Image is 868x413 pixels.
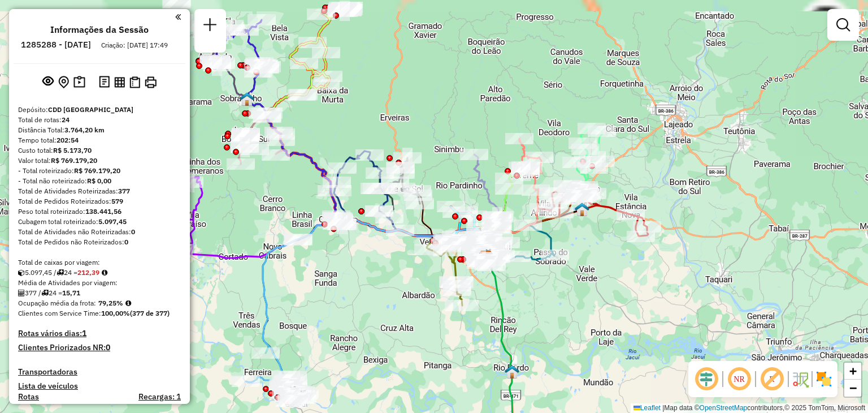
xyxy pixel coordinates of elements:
[97,40,172,50] div: Criação: [DATE] 17:49
[21,40,91,50] h6: 1285288 - [DATE]
[56,74,71,91] button: Centralizar mapa no depósito ou ponto de apoio
[101,309,130,317] strong: 100,00%
[18,166,181,176] div: - Total roteirizado:
[48,105,133,114] strong: CDD [GEOGRAPHIC_DATA]
[125,300,131,307] em: Média calculada utilizando a maior ocupação (%Peso ou %Cubagem) de cada rota da sessão. Rotas cro...
[18,125,181,135] div: Distância Total:
[199,14,222,39] a: Nova sessão e pesquisa
[175,10,181,23] a: Clique aqui para minimizar o painel
[57,269,64,276] i: Total de rotas
[18,278,181,288] div: Média de Atividades por viagem:
[18,237,181,247] div: Total de Pedidos não Roteirizados:
[479,248,494,263] img: Santa Cruz FAD
[18,329,181,338] h4: Rotas vários dias:
[111,197,123,205] strong: 579
[662,404,664,412] span: |
[118,187,130,195] strong: 377
[18,186,181,196] div: Total de Atividades Roteirizadas:
[112,74,127,89] button: Visualizar relatório de Roteirização
[82,328,86,338] strong: 1
[18,343,181,352] h4: Clientes Priorizados NR:
[106,342,110,352] strong: 0
[62,115,70,124] strong: 24
[726,365,753,393] span: Ocultar NR
[102,269,107,276] i: Meta Caixas/viagem: 227,95 Diferença: -15,56
[124,238,128,246] strong: 0
[18,156,181,166] div: Valor total:
[87,177,111,185] strong: R$ 0,00
[98,217,127,226] strong: 5.097,45
[50,24,149,35] h4: Informações da Sessão
[18,268,181,278] div: 5.097,45 / 24 =
[815,370,833,388] img: Exibir/Ocultar setores
[18,367,181,377] h4: Transportadoras
[505,364,519,379] img: Rio Pardo
[693,365,720,393] span: Ocultar deslocamento
[41,290,49,296] i: Total de rotas
[700,404,748,412] a: OpenStreetMap
[138,392,181,402] h4: Recargas: 1
[130,309,170,317] strong: (377 de 377)
[832,14,854,36] a: Exibir filtros
[844,363,861,380] a: Zoom in
[18,257,181,268] div: Total de caixas por viagem:
[18,145,181,156] div: Custo total:
[18,206,181,217] div: Peso total roteirizado:
[71,74,88,91] button: Painel de Sugestão
[64,126,105,134] strong: 3.764,20 km
[18,217,181,227] div: Cubagem total roteirizado:
[18,381,181,391] h4: Lista de veículos
[18,196,181,206] div: Total de Pedidos Roteirizados:
[57,136,79,144] strong: 202:54
[575,202,589,217] img: Venâncio Aires
[74,166,120,175] strong: R$ 769.179,20
[97,74,112,91] button: Logs desbloquear sessão
[18,269,25,276] i: Cubagem total roteirizado
[131,227,135,236] strong: 0
[849,381,857,395] span: −
[127,74,142,91] button: Visualizar Romaneio
[77,268,99,277] strong: 212,39
[849,364,857,378] span: +
[51,156,97,165] strong: R$ 769.179,20
[62,289,80,297] strong: 15,71
[18,392,39,402] a: Rotas
[633,404,661,412] a: Leaflet
[18,227,181,237] div: Total de Atividades não Roteirizadas:
[98,299,123,307] strong: 79,25%
[18,135,181,145] div: Tempo total:
[142,74,159,91] button: Imprimir Rotas
[18,288,181,298] div: 377 / 24 =
[631,403,868,413] div: Map data © contributors,© 2025 TomTom, Microsoft
[18,105,181,115] div: Depósito:
[758,365,785,393] span: Exibir rótulo
[40,73,56,91] button: Exibir sessão original
[240,92,254,106] img: Sobradinho
[85,207,121,216] strong: 138.441,56
[18,115,181,125] div: Total de rotas:
[53,146,92,154] strong: R$ 5.173,70
[18,176,181,186] div: - Total não roteirizado:
[479,250,493,265] img: CDD Santa Cruz do Sul
[18,299,96,307] span: Ocupação média da frota:
[844,380,861,397] a: Zoom out
[18,290,25,296] i: Total de Atividades
[791,370,809,388] img: Fluxo de ruas
[18,309,101,317] span: Clientes com Service Time:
